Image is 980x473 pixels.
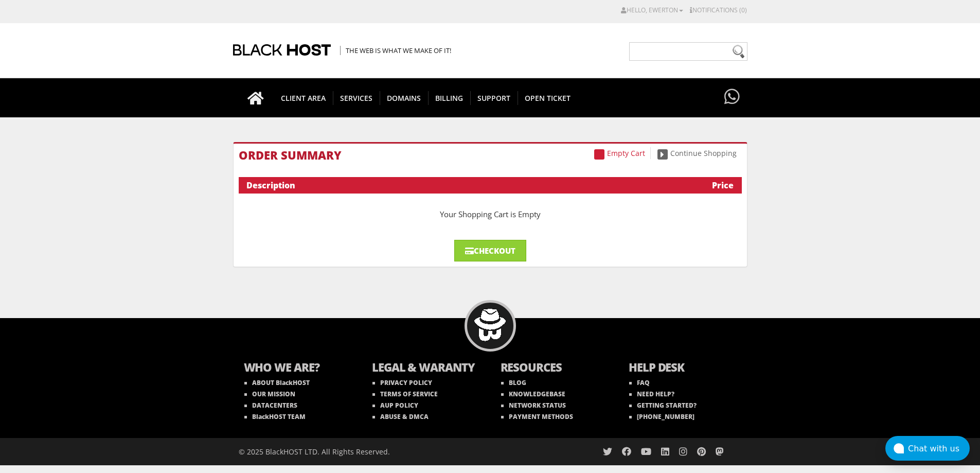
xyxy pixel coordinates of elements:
[372,359,480,377] b: LEGAL & WARANTY
[722,78,742,116] a: Have questions?
[501,359,609,377] b: RESOURCES
[589,147,651,159] a: Empty Cart
[237,78,274,117] a: Go to homepage
[244,378,310,387] a: ABOUT BlackHOST
[470,91,518,105] span: Support
[274,78,333,117] a: CLIENT AREA
[629,42,747,61] input: Need help?
[372,378,432,387] a: PRIVACY POLICY
[908,444,970,453] div: Chat with us
[239,438,485,465] div: © 2025 BlackHOST LTD. All Rights Reserved.
[470,78,518,117] a: Support
[239,199,742,230] div: Your Shopping Cart is Empty
[518,91,578,105] span: Open Ticket
[246,180,661,191] div: Description
[239,149,742,161] h1: Order Summary
[661,180,734,191] div: Price
[629,359,737,377] b: HELP DESK
[333,78,380,117] a: SERVICES
[372,412,429,421] a: ABUSE & DMCA
[885,436,970,461] button: Chat with us
[501,390,565,398] a: KNOWLEDGEBASE
[652,147,742,159] a: Continue Shopping
[518,78,578,117] a: Open Ticket
[244,359,352,377] b: WHO WE ARE?
[629,412,694,421] a: [PHONE_NUMBER]
[690,6,747,14] a: Notifications (0)
[380,91,429,105] span: Domains
[244,401,297,410] a: DATACENTERS
[244,390,295,398] a: OUR MISSION
[629,390,674,398] a: NEED HELP?
[380,78,429,117] a: Domains
[274,91,333,105] span: CLIENT AREA
[501,412,573,421] a: PAYMENT METHODS
[333,91,380,105] span: SERVICES
[629,378,650,387] a: FAQ
[454,240,526,261] a: Checkout
[428,78,471,117] a: Billing
[244,412,306,421] a: BlackHOST TEAM
[501,401,566,410] a: NETWORK STATUS
[621,6,683,14] a: Hello, Ewerton
[428,91,471,105] span: Billing
[372,390,438,398] a: TERMS OF SERVICE
[372,401,418,410] a: AUP POLICY
[501,378,526,387] a: BLOG
[474,309,506,341] img: BlackHOST mascont, Blacky.
[629,401,697,410] a: GETTING STARTED?
[340,46,451,55] span: The Web is what we make of it!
